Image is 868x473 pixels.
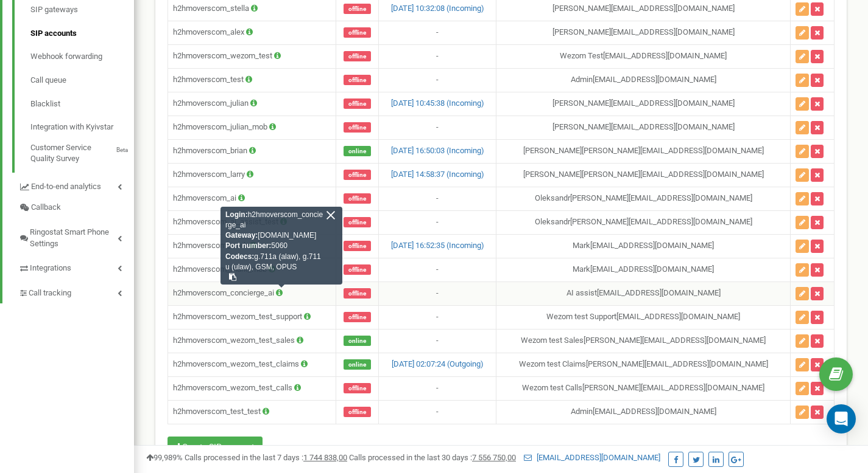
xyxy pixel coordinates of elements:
[344,217,371,227] span: offline
[185,453,347,462] span: Calls processed in the last 7 days :
[496,400,791,424] td: Admin [EMAIL_ADDRESS][DOMAIN_NAME]
[168,437,263,457] button: Create SIP account
[379,400,496,424] td: -
[379,116,496,139] td: -
[344,264,371,275] span: offline
[496,44,791,68] td: Wezom Test [EMAIL_ADDRESS][DOMAIN_NAME]
[496,68,791,92] td: Admin [EMAIL_ADDRESS][DOMAIN_NAME]
[168,353,336,376] td: h2hmoverscom_wezom_test_claims
[379,210,496,234] td: -
[379,305,496,329] td: -
[168,281,336,305] td: h2hmoverscom_concierge_ai
[168,68,336,92] td: h2hmoverscom_test
[344,98,371,109] span: offline
[496,329,791,353] td: Wezom test Sales [PERSON_NAME][EMAIL_ADDRESS][DOMAIN_NAME]
[168,258,336,281] td: h2hmoverscom_mark_mob
[344,241,371,251] span: offline
[168,139,336,163] td: h2hmoverscom_brian
[168,234,336,258] td: h2hmoverscom_mark
[221,207,342,285] div: h2hmoverscom_concierge_ai [DOMAIN_NAME] 5060 g.711a (alaw), g.711u (ulaw), GSM, OPUS
[344,359,371,370] span: online
[344,170,371,180] span: offline
[496,376,791,400] td: Wezom test Calls [PERSON_NAME][EMAIL_ADDRESS][DOMAIN_NAME]
[524,453,660,462] a: [EMAIL_ADDRESS][DOMAIN_NAME]
[344,407,371,417] span: offline
[496,21,791,44] td: [PERSON_NAME] [EMAIL_ADDRESS][DOMAIN_NAME]
[168,376,336,400] td: h2hmoverscom_wezom_test_calls
[379,376,496,400] td: -
[379,44,496,68] td: -
[168,329,336,353] td: h2hmoverscom_wezom_test_sales
[344,146,371,156] span: online
[344,27,371,38] span: offline
[391,241,484,250] a: [DATE] 16:52:35 (Incoming)
[379,329,496,353] td: -
[31,202,61,213] span: Callback
[344,122,371,133] span: offline
[30,263,71,274] span: Integrations
[344,75,371,85] span: offline
[29,288,71,299] span: Call tracking
[303,453,347,462] u: 1 744 838,00
[168,92,336,116] td: h2hmoverscom_julian
[18,254,134,279] a: Integrations
[379,187,496,210] td: -
[30,139,134,165] a: Customer Service Quality SurveyBeta
[496,139,791,163] td: [PERSON_NAME] [PERSON_NAME][EMAIL_ADDRESS][DOMAIN_NAME]
[379,258,496,281] td: -
[472,453,516,462] u: 7 556 750,00
[168,163,336,187] td: h2hmoverscom_larry
[168,305,336,329] td: h2hmoverscom_wezom_test_support
[225,231,258,240] strong: Gateway:
[344,383,371,393] span: offline
[31,181,101,193] span: End-to-end analytics
[391,146,484,155] a: [DATE] 16:50:03 (Incoming)
[30,227,118,249] span: Ringostat Smart Phone Settings
[344,51,371,61] span: offline
[225,210,248,219] strong: Login:
[344,4,371,14] span: offline
[496,258,791,281] td: Mark [EMAIL_ADDRESS][DOMAIN_NAME]
[168,187,336,210] td: h2hmoverscom_ai
[391,4,484,13] a: [DATE] 10:32:08 (Incoming)
[827,404,856,433] div: Open Intercom Messenger
[379,68,496,92] td: -
[344,193,371,204] span: offline
[168,210,336,234] td: h2hmoverscom_ai_assist_test
[344,288,371,299] span: offline
[391,170,484,179] a: [DATE] 14:58:37 (Incoming)
[496,187,791,210] td: Oleksandr [PERSON_NAME][EMAIL_ADDRESS][DOMAIN_NAME]
[168,44,336,68] td: h2hmoverscom_wezom_test
[496,281,791,305] td: AI assist [EMAIL_ADDRESS][DOMAIN_NAME]
[146,453,183,462] span: 99,989%
[30,116,134,139] a: Integration with Kyivstar
[496,353,791,376] td: Wezom test Claims [PERSON_NAME][EMAIL_ADDRESS][DOMAIN_NAME]
[496,210,791,234] td: Oleksandr [PERSON_NAME][EMAIL_ADDRESS][DOMAIN_NAME]
[168,400,336,424] td: h2hmoverscom_test_test
[392,359,484,368] a: [DATE] 02:07:24 (Outgoing)
[496,234,791,258] td: Mark [EMAIL_ADDRESS][DOMAIN_NAME]
[30,69,134,92] a: Call queue
[30,92,134,116] a: Blacklist
[379,21,496,44] td: -
[391,98,484,108] a: [DATE] 10:45:38 (Incoming)
[496,116,791,139] td: [PERSON_NAME] [EMAIL_ADDRESS][DOMAIN_NAME]
[225,241,271,250] strong: Port number:
[168,116,336,139] td: h2hmoverscom_julian_mob
[344,336,371,346] span: online
[18,279,134,304] a: Call tracking
[30,22,134,46] a: SIP accounts
[18,218,134,254] a: Ringostat Smart Phone Settings
[168,21,336,44] td: h2hmoverscom_alex
[496,92,791,116] td: [PERSON_NAME] [EMAIL_ADDRESS][DOMAIN_NAME]
[18,173,134,198] a: End-to-end analytics
[30,45,134,69] a: Webhook forwarding
[18,197,134,218] a: Callback
[496,305,791,329] td: Wezom test Support [EMAIL_ADDRESS][DOMAIN_NAME]
[349,453,516,462] span: Calls processed in the last 30 days :
[379,281,496,305] td: -
[496,163,791,187] td: [PERSON_NAME] [PERSON_NAME][EMAIL_ADDRESS][DOMAIN_NAME]
[225,252,254,261] strong: Codecs:
[344,312,371,322] span: offline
